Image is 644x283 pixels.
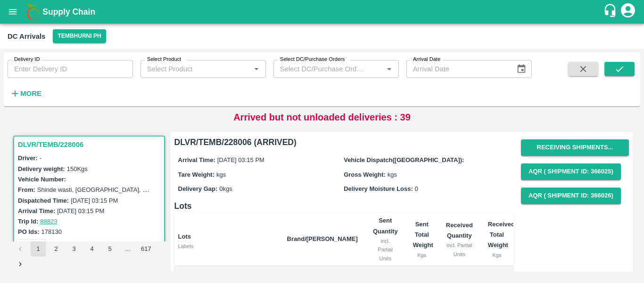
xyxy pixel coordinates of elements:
div: account of current user [619,2,636,22]
nav: pagination navigation [11,241,167,272]
button: open drawer [2,1,24,23]
label: Arrival Date [413,56,440,63]
span: Banana Export [178,270,280,281]
label: Dispatched Time: [18,197,69,204]
b: Sent Total Weight [413,221,433,249]
button: AQR ( Shipment Id: 366025) [521,163,621,180]
div: DC Arrivals [8,30,45,43]
label: Select Product [147,56,181,63]
span: kgs [388,171,397,178]
label: Delivery Gap: [178,185,218,192]
input: Enter Delivery ID [8,60,133,78]
div: Kgs [413,251,431,259]
button: page 1 [31,241,46,257]
button: Go to page 2 [49,241,64,257]
h6: DLVR/TEMB/228006 (ARRIVED) [174,136,513,149]
button: AQR ( Shipment Id: 366026) [521,188,621,204]
a: 88823 [40,218,57,225]
img: logo [24,2,42,21]
label: Vehicle Number: [18,176,66,183]
label: [DATE] 03:15 PM [57,207,104,214]
span: [DATE] 03:15 PM [217,156,264,163]
p: Arrived but not unloaded deliveries : 39 [233,110,411,124]
b: Brand/[PERSON_NAME] [287,235,358,242]
button: Go to page 3 [66,241,82,257]
label: PO Ids: [18,228,40,235]
div: customer-support [603,3,619,20]
button: Go to next page [13,257,28,272]
input: Arrival Date [406,60,509,78]
button: Select DC [53,29,106,43]
button: Go to page 4 [84,241,99,257]
label: Arrival Time: [178,156,215,163]
label: Trip Id: [18,218,38,225]
span: - [40,154,41,162]
span: 0 [415,185,418,192]
label: Delivery Moisture Loss: [344,185,413,192]
label: Select DC/Purchase Orders [280,56,345,63]
label: Delivery ID [14,56,40,63]
span: kgs [216,171,226,178]
button: Open [250,63,263,75]
h6: Lots [174,199,513,213]
span: 0 kgs [219,185,232,192]
b: Lots [178,233,191,240]
h3: DLVR/TEMB/228006 [18,138,163,151]
button: Open [383,63,395,75]
div: Kgs [488,251,506,259]
input: Select DC/Purchase Orders [276,63,368,75]
b: Received Total Weight [488,221,515,249]
input: Select Product [143,63,248,75]
label: Gross Weight: [344,171,386,178]
label: Shinde wasti, [GEOGRAPHIC_DATA], [GEOGRAPHIC_DATA], [GEOGRAPHIC_DATA], [GEOGRAPHIC_DATA] [37,186,341,193]
b: Received Quantity [446,222,473,239]
button: Go to page 5 [102,241,117,257]
label: From: [18,186,35,193]
button: Receiving Shipments... [521,139,629,156]
button: Go to page 617 [138,241,154,257]
label: Vehicle Dispatch([GEOGRAPHIC_DATA]): [344,156,464,163]
button: More [8,86,44,102]
label: Driver: [18,154,38,162]
label: 178130 [41,228,62,235]
div: … [120,245,135,254]
strong: More [20,90,41,97]
b: Sent Quantity [373,217,398,234]
div: incl. Partial Units [373,237,398,263]
label: Arrival Time: [18,207,55,214]
b: Supply Chain [42,7,95,17]
a: Supply Chain [42,5,603,18]
span: arrived [134,240,162,251]
div: incl. Partial Units [446,241,473,258]
label: 150 Kgs [67,165,88,172]
label: Tare Weight: [178,171,215,178]
div: Labels [178,242,280,250]
label: [DATE] 03:15 PM [71,197,118,204]
button: Choose date [512,60,530,78]
label: Delivery weight: [18,165,65,172]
